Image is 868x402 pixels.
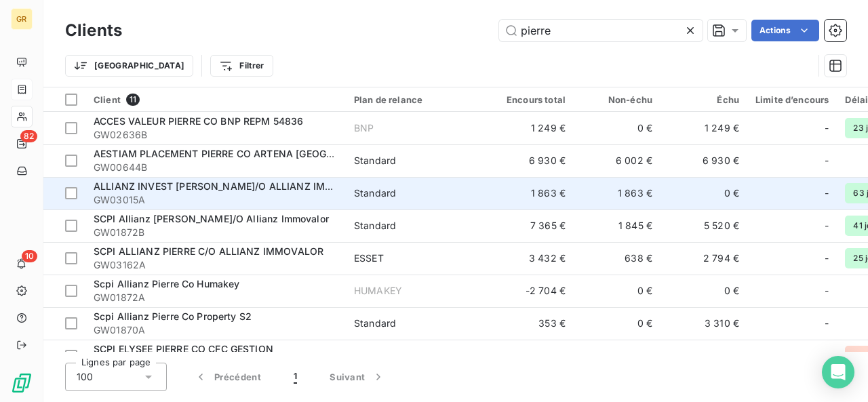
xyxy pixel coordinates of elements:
td: 6 930 € [660,144,747,177]
span: - [825,121,829,135]
span: - [825,349,829,363]
span: GW01872A [94,291,338,304]
td: 353 € [487,307,574,340]
span: - [825,317,829,330]
span: SCPI Allianz [PERSON_NAME]/O Allianz Immovalor [94,213,329,224]
span: GW01872B [94,226,338,239]
span: 1 [294,370,297,384]
td: 638 € [574,242,660,275]
td: 6 002 € [574,144,660,177]
td: 0 € [574,112,660,144]
div: Standard [354,317,396,330]
div: Standard [354,219,396,233]
div: HUMAKEY [354,284,402,298]
td: 0 € [574,275,660,307]
span: Scpi Allianz Pierre Co Humakey [94,278,240,289]
span: 82 [20,130,37,142]
span: 11 [126,94,140,106]
div: Plan de relance [354,94,479,105]
td: 1 863 € [487,177,574,209]
span: ALLIANZ INVEST [PERSON_NAME]/O ALLIANZ IMMOVALOR [94,180,374,192]
div: ESSET [354,252,384,265]
span: - [825,186,829,200]
td: 7 365 € [487,209,574,242]
span: SCPI ALLIANZ PIERRE C/O ALLIANZ IMMOVALOR [94,245,323,257]
span: - [825,154,829,167]
span: GW00644B [94,161,338,174]
span: - [825,284,829,298]
span: - [825,219,829,233]
div: Standard [354,349,396,363]
span: Client [94,94,121,105]
div: Limite d’encours [755,94,829,105]
td: -2 704 € [487,275,574,307]
input: Rechercher [499,20,703,41]
td: 3 310 € [660,307,747,340]
button: Actions [751,20,819,41]
span: 100 [77,370,93,384]
span: Scpi Allianz Pierre Co Property S2 [94,310,252,322]
td: 0 € [660,275,747,307]
span: GW01870A [94,323,338,337]
div: Open Intercom Messenger [822,356,854,388]
td: 1 249 € [487,112,574,144]
h3: Clients [65,18,122,43]
td: 5 520 € [660,209,747,242]
span: - [825,252,829,265]
div: Standard [354,186,396,200]
span: AESTIAM PLACEMENT PIERRE CO ARTENA [GEOGRAPHIC_DATA] [94,148,394,159]
a: 82 [11,133,32,155]
span: ACCES VALEUR PIERRE CO BNP REPM 54836 [94,115,304,127]
span: GW03162A [94,258,338,272]
td: 2 794 € [660,242,747,275]
button: [GEOGRAPHIC_DATA] [65,55,193,77]
td: 1 249 € [660,112,747,144]
span: GW02636B [94,128,338,142]
button: Filtrer [210,55,273,77]
div: Standard [354,154,396,167]
td: 0 € [574,307,660,340]
span: GW03015A [94,193,338,207]
td: 6 930 € [487,144,574,177]
button: Précédent [178,363,277,391]
button: Suivant [313,363,401,391]
div: Non-échu [582,94,652,105]
div: Échu [669,94,739,105]
img: Logo LeanPay [11,372,33,394]
div: Encours total [495,94,566,105]
button: 1 [277,363,313,391]
span: 10 [22,250,37,262]
td: 1 863 € [574,177,660,209]
td: 0 € [660,177,747,209]
td: 1 845 € [574,209,660,242]
div: BNP [354,121,374,135]
td: 3 432 € [487,242,574,275]
div: GR [11,8,33,30]
td: 4 283 € [487,340,574,372]
span: SCPI ELYSEE PIERRE CO CFC GESTION [94,343,273,355]
td: 1 269 € [574,340,660,372]
td: 3 014 € [660,340,747,372]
